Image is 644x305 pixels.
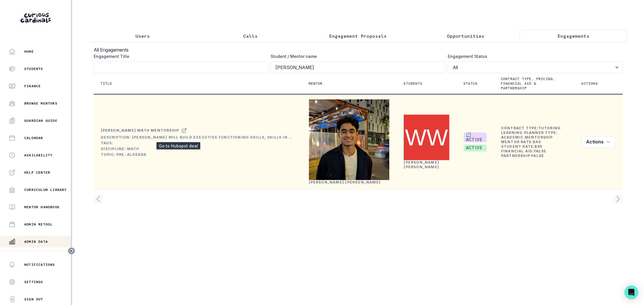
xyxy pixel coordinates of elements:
td: Contract Type: Learning Planner Type: Mentor Rate: Student Rate: Financial Aid: Partnership: [501,126,568,158]
span: active [464,145,487,151]
button: row menu [581,136,615,148]
label: Engagement Status [448,53,619,59]
p: Finance [24,84,41,88]
h3: All Engagements [94,46,623,53]
p: Title [101,81,112,86]
p: Guardian Guide [24,118,57,123]
p: Users [135,33,150,39]
p: Help Center [24,170,50,175]
p: Calendar [24,136,43,140]
b: false [531,154,544,158]
p: Notifications [24,262,55,267]
div: Description: [PERSON_NAME] will build executive functioning skills, skills in self-advocacy, and ... [101,135,294,140]
label: Engagement Title [94,53,265,59]
div: Discipline: Math [101,147,294,151]
p: Status [463,81,477,86]
p: Admin Retool [24,222,52,227]
label: Student / Mentor name [271,53,442,59]
div: Tags: [101,141,294,145]
div: Topic: Pre-Algebra [101,152,294,157]
img: Curious Cardinals Logo [20,13,51,23]
p: Students [24,67,43,71]
button: Toggle sidebar [68,247,75,255]
p: Mentor [309,81,323,86]
p: Students [403,81,422,86]
b: false [534,149,547,153]
div: [PERSON_NAME] Math Mentorship [101,128,179,133]
b: $ 40 [533,140,541,144]
p: Home [24,49,34,54]
p: Sign Out [24,297,43,302]
p: Engagement Proposals [329,33,387,39]
p: Actions [581,81,598,86]
p: Browse Mentors [24,101,57,106]
a: [PERSON_NAME] [PERSON_NAME] [309,180,381,184]
p: Availability [24,153,52,158]
p: Engagements [558,33,589,39]
p: Settings [24,280,43,284]
span: 🔄 ACTIVE [464,132,487,142]
p: Contract type, pricing, financial aid & partnership [501,77,561,90]
a: [PERSON_NAME] [PERSON_NAME] [404,160,439,169]
div: Open Intercom Messenger [624,285,638,299]
p: Mentor Handbook [24,205,60,209]
b: $ 95 [535,144,543,149]
p: Calls [243,33,258,39]
b: Academic Mentorship [501,135,553,139]
svg: page right [613,194,623,204]
svg: page left [94,194,103,204]
b: tutoring [538,126,561,130]
p: Curriculum Library [24,187,67,192]
p: Admin Data [24,239,48,244]
p: Opportunities [447,33,484,39]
